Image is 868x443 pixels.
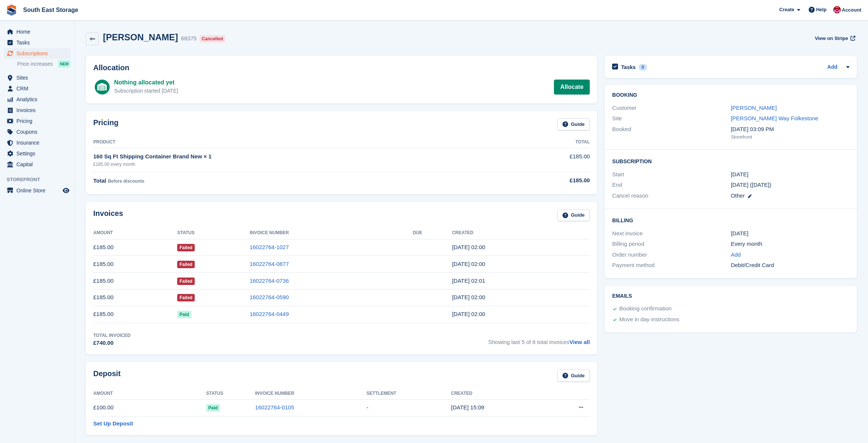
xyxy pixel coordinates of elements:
a: 16022764-1027 [250,244,289,250]
div: Payment method [612,261,731,270]
div: 0 [639,64,647,71]
div: £740.00 [93,339,131,347]
div: End [612,181,731,189]
span: Coupons [16,127,61,137]
div: 160 Sq Ft Shipping Container Brand New × 1 [93,152,517,161]
a: [PERSON_NAME] Way Folkestone [731,115,818,121]
div: £185.00 [517,176,590,185]
a: 16022764-0736 [250,278,289,284]
time: 2025-04-10 01:00:27 UTC [452,311,485,317]
th: Created [452,227,590,239]
span: Price increases [17,61,53,68]
a: menu [4,94,70,105]
td: £185.00 [93,289,177,306]
th: Status [177,227,250,239]
th: Settlement [366,388,451,400]
th: Amount [93,227,177,239]
a: Allocate [554,80,590,95]
h2: Pricing [93,118,119,131]
div: Customer [612,104,731,112]
a: menu [4,37,70,48]
a: menu [4,116,70,126]
div: Site [612,114,731,123]
time: 2025-01-10 01:00:00 UTC [731,170,748,179]
span: Account [842,6,861,14]
a: [PERSON_NAME] [731,105,777,111]
h2: Booking [612,92,849,98]
h2: [PERSON_NAME] [103,32,178,42]
div: Booked [612,125,731,141]
time: 2025-06-10 01:01:00 UTC [452,278,485,284]
h2: Tasks [621,64,636,71]
a: View all [570,339,590,345]
div: Billing period [612,240,731,248]
div: Cancel reason [612,192,731,200]
th: Amount [93,388,206,400]
div: Booking confirmation [619,304,671,313]
th: Status [206,388,255,400]
a: menu [4,83,70,94]
div: Cancelled [200,35,225,43]
td: - [366,399,451,416]
h2: Subscription [612,157,849,165]
h2: Deposit [93,369,120,382]
div: Next invoice [612,229,731,238]
div: Every month [731,240,849,248]
img: stora-icon-8386f47178a22dfd0bd8f6a31ec36ba5ce8667c1dd55bd0f319d3a0aa187defe.svg [6,4,17,16]
h2: Emails [612,293,849,299]
span: Help [816,6,827,13]
a: 16022764-0449 [250,311,289,317]
h2: Allocation [93,63,590,72]
a: menu [4,159,70,170]
span: Capital [16,159,61,170]
time: 2025-01-09 15:09:18 UTC [451,404,484,411]
th: Invoice Number [250,227,413,239]
a: menu [4,105,70,115]
div: [DATE] [731,229,849,238]
h2: Invoices [93,209,123,221]
a: Preview store [62,186,70,195]
a: menu [4,137,70,148]
th: Due [413,227,452,239]
a: menu [4,72,70,83]
td: £185.00 [517,148,590,172]
span: Home [16,27,61,37]
a: menu [4,148,70,159]
th: Invoice Number [255,388,367,400]
div: Move in day instructions [619,315,679,324]
a: Set Up Deposit [93,419,133,428]
th: Product [93,136,517,148]
a: 16022764-0877 [250,261,289,267]
a: Guide [557,369,590,382]
time: 2025-05-10 01:00:12 UTC [452,294,485,300]
a: 16022764-0590 [250,294,289,300]
span: Invoices [16,105,61,115]
div: [DATE] 03:09 PM [731,125,849,134]
a: Add [827,63,837,72]
a: Price increases NEW [17,60,70,68]
a: Add [731,251,741,259]
div: £185.00 every month [93,161,517,168]
td: £185.00 [93,239,177,256]
span: [DATE] ([DATE]) [731,182,771,188]
a: Guide [557,209,590,221]
div: NEW [58,60,70,68]
span: Pricing [16,116,61,126]
div: Subscription started [DATE] [114,87,178,95]
span: Failed [177,294,195,301]
span: Tasks [16,37,61,48]
div: 68375 [181,34,197,43]
td: £185.00 [93,273,177,289]
div: Nothing allocated yet [114,78,178,87]
a: View on Stripe [812,32,857,44]
span: View on Stripe [815,35,848,42]
span: Failed [177,244,195,251]
span: Showing last 5 of 8 total invoices [488,332,590,347]
span: Paid [206,404,220,412]
a: menu [4,48,70,59]
td: £100.00 [93,399,206,416]
span: Failed [177,261,195,268]
span: Online Store [16,185,61,196]
span: Before discounts [108,179,144,184]
a: South East Storage [20,4,81,16]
